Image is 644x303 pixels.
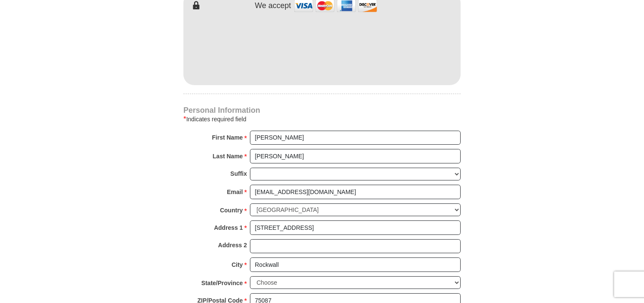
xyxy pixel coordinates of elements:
[220,204,243,216] strong: Country
[227,186,243,198] strong: Email
[201,277,243,289] strong: State/Province
[214,222,243,234] strong: Address 1
[183,107,461,114] h4: Personal Information
[212,131,243,143] strong: First Name
[183,114,461,124] div: Indicates required field
[230,168,247,180] strong: Suffix
[218,239,247,251] strong: Address 2
[232,259,243,271] strong: City
[255,1,291,11] h4: We accept
[213,150,243,162] strong: Last Name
